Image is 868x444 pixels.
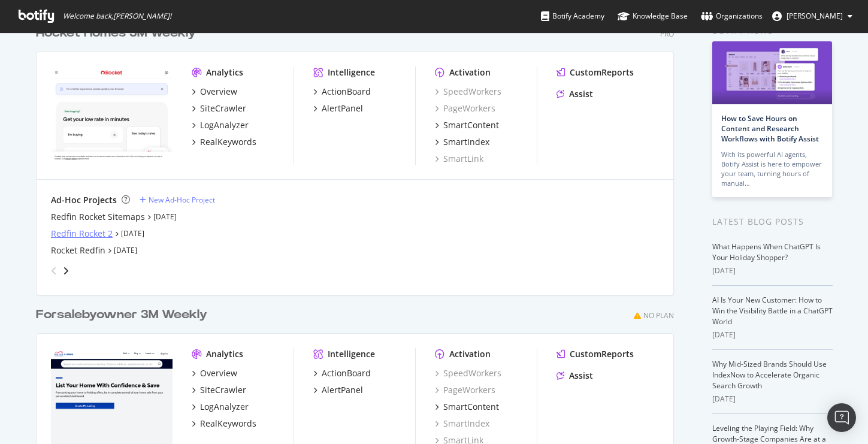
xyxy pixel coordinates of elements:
a: [DATE] [153,212,177,222]
a: LogAnalyzer [192,119,249,131]
a: [DATE] [121,228,144,238]
div: Activation [449,348,491,360]
div: AlertPanel [322,384,363,396]
a: AlertPanel [313,102,363,114]
div: RealKeywords [200,418,256,430]
button: [PERSON_NAME] [763,7,862,26]
a: SmartIndex [435,136,489,148]
a: AI Is Your New Customer: How to Win the Visibility Battle in a ChatGPT World [712,295,833,327]
div: SmartContent [443,401,499,413]
span: Welcome back, [PERSON_NAME] ! [63,11,171,21]
a: CustomReports [557,348,634,360]
div: Knowledge Base [618,10,688,22]
a: SmartLink [435,153,483,165]
a: [DATE] [114,245,137,255]
div: AlertPanel [322,102,363,114]
a: Overview [192,367,237,379]
div: Forsalebyowner 3M Weekly [36,306,207,324]
div: [DATE] [712,330,833,340]
a: Assist [557,370,593,382]
a: RealKeywords [192,136,256,148]
div: [DATE] [712,394,833,404]
div: LogAnalyzer [200,119,249,131]
img: How to Save Hours on Content and Research Workflows with Botify Assist [712,41,832,104]
a: SmartIndex [435,418,489,430]
div: Overview [200,86,237,98]
a: Rocket Homes 3M Weekly [36,25,201,42]
a: AlertPanel [313,384,363,396]
div: ActionBoard [322,367,371,379]
span: Vlajko Knezic [787,11,843,21]
a: SpeedWorkers [435,86,501,98]
img: www.rocket.com [51,67,173,164]
div: No Plan [643,310,674,321]
div: angle-right [62,265,70,277]
a: PageWorkers [435,384,495,396]
div: SmartContent [443,119,499,131]
a: ActionBoard [313,367,371,379]
a: SpeedWorkers [435,367,501,379]
a: New Ad-Hoc Project [140,195,215,205]
div: Activation [449,67,491,78]
a: What Happens When ChatGPT Is Your Holiday Shopper? [712,241,821,262]
div: Intelligence [328,348,375,360]
a: ActionBoard [313,86,371,98]
div: [DATE] [712,265,833,276]
a: RealKeywords [192,418,256,430]
div: Open Intercom Messenger [827,403,856,432]
a: Why Mid-Sized Brands Should Use IndexNow to Accelerate Organic Search Growth [712,359,827,391]
a: Rocket Redfin [51,244,105,256]
a: SmartContent [435,401,499,413]
div: SmartIndex [443,136,489,148]
a: How to Save Hours on Content and Research Workflows with Botify Assist [721,113,819,144]
div: With its powerful AI agents, Botify Assist is here to empower your team, turning hours of manual… [721,150,823,188]
a: PageWorkers [435,102,495,114]
a: Forsalebyowner 3M Weekly [36,306,212,324]
div: SiteCrawler [200,384,246,396]
div: Rocket Homes 3M Weekly [36,25,196,42]
div: Pro [660,29,674,39]
div: RealKeywords [200,136,256,148]
div: angle-left [46,261,62,280]
div: Latest Blog Posts [712,215,833,228]
a: SiteCrawler [192,102,246,114]
a: SmartContent [435,119,499,131]
div: Intelligence [328,67,375,78]
div: SiteCrawler [200,102,246,114]
div: CustomReports [570,67,634,78]
div: New Ad-Hoc Project [149,195,215,205]
div: LogAnalyzer [200,401,249,413]
div: Analytics [206,67,243,78]
div: Ad-Hoc Projects [51,194,117,206]
a: Assist [557,88,593,100]
div: Assist [569,370,593,382]
div: CustomReports [570,348,634,360]
div: Analytics [206,348,243,360]
div: Overview [200,367,237,379]
a: CustomReports [557,67,634,78]
a: SiteCrawler [192,384,246,396]
a: Overview [192,86,237,98]
a: LogAnalyzer [192,401,249,413]
div: Assist [569,88,593,100]
a: Redfin Rocket 2 [51,228,113,240]
div: Organizations [701,10,763,22]
div: Botify Academy [541,10,604,22]
a: Redfin Rocket Sitemaps [51,211,145,223]
div: ActionBoard [322,86,371,98]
